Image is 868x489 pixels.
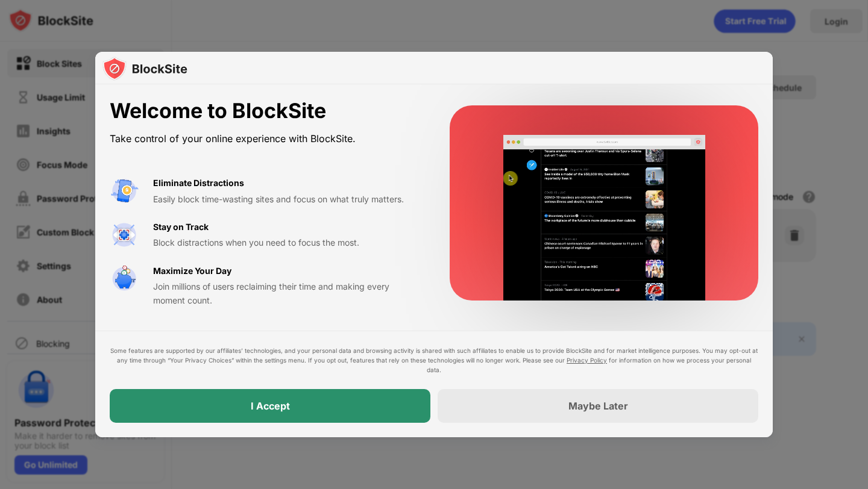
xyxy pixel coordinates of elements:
div: I Accept [251,400,290,412]
div: Maximize Your Day [153,264,231,278]
img: value-avoid-distractions.svg [110,176,139,205]
div: Welcome to BlockSite [110,99,421,123]
div: Stay on Track [153,220,209,234]
div: Block distractions when you need to focus the most. [153,236,421,249]
a: Privacy Policy [567,357,607,364]
div: Easily block time-wasting sites and focus on what truly matters. [153,193,421,206]
div: Join millions of users reclaiming their time and making every moment count. [153,280,421,307]
img: value-safe-time.svg [110,264,139,293]
div: Take control of your online experience with BlockSite. [110,130,421,148]
div: Eliminate Distractions [153,176,244,190]
div: Maybe Later [568,400,628,412]
img: value-focus.svg [110,220,139,249]
div: Some features are supported by our affiliates’ technologies, and your personal data and browsing ... [110,346,758,375]
img: logo-blocksite.svg [102,57,187,81]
